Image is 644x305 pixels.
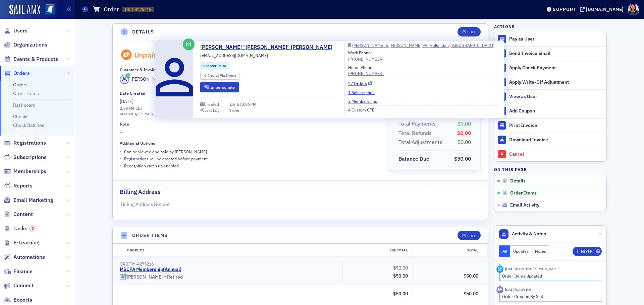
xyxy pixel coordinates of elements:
div: Cancel [509,151,603,157]
h4: Details [132,28,154,35]
span: Created Via : [208,73,226,78]
p: Can be viewed and paid by [PERSON_NAME] . [124,149,208,155]
div: View as User [509,94,603,100]
span: Noma Burge [531,266,559,271]
span: Activity & Notes [512,230,546,237]
div: Activity [496,286,503,293]
a: Orders [13,82,28,88]
a: Connect [4,282,34,289]
a: Finance [4,268,33,275]
button: Pay as User [494,32,606,46]
span: Events & Products [13,56,58,63]
time: 10/7/2025 02:37 PM [505,287,531,292]
time: 2:38 PM [120,105,134,111]
span: Content [13,211,33,218]
a: Memberships [4,168,46,175]
h1: Order [104,5,119,13]
div: [PERSON_NAME] & [PERSON_NAME] PA (Hollandale, [GEOGRAPHIC_DATA]) [352,44,494,47]
p: Registrations will be created before payment. [124,156,209,162]
img: SailAMX [9,5,40,15]
div: Order Created By Staff [502,293,597,299]
div: Import [208,74,236,78]
span: Created By: [120,111,139,116]
div: Subtotal [342,248,412,253]
div: Edit [467,30,476,34]
a: Automations [4,253,45,261]
div: Total [412,248,483,253]
span: Memberships [13,168,46,175]
span: $50.00 [393,291,408,297]
div: Retired [120,274,337,280]
button: Cancel [494,147,606,161]
div: Created [204,102,219,106]
button: All [499,245,511,257]
a: 1 Subscription [348,89,380,95]
button: Add Coupon [494,104,606,118]
span: Registrations [13,139,46,147]
span: • [164,274,166,280]
span: Profile [628,4,639,15]
a: Email Marketing [4,197,53,204]
div: Work Phone: [348,50,384,62]
div: Never [228,107,240,113]
div: Note [581,250,592,253]
span: Automations [13,253,45,261]
span: Finance [13,268,33,275]
span: $0.00 [457,130,471,136]
div: Pay as User [509,36,603,42]
span: Total Refunds [398,129,434,137]
a: Events & Products [4,56,58,63]
div: Print Invoice [509,123,603,129]
button: Send Invoice Email [494,46,606,61]
div: 3 [29,225,36,232]
a: [PERSON_NAME] [120,75,166,84]
button: Edit [458,27,481,36]
span: Orders [13,70,30,77]
button: Apply Check Payment [494,61,606,75]
div: Additional Options [120,141,155,146]
span: 3:06 PM [242,101,256,107]
div: Home Phone: [348,64,384,77]
a: Registrations [4,139,46,147]
div: Activity [496,266,503,273]
a: Print Invoice [494,118,606,133]
a: Chapter:Delta [203,63,226,69]
span: Users [13,27,28,34]
a: [PERSON_NAME] "[PERSON_NAME]" [PERSON_NAME] [200,43,337,51]
span: $50.00 [464,291,478,297]
h4: On this page [494,166,607,172]
h4: Actions [494,23,515,29]
a: Order Items [13,90,39,96]
a: Download Invoice [494,133,606,147]
span: CDT [134,105,143,111]
a: 27 Orders [348,80,372,86]
a: [PHONE_NUMBER] [348,70,384,76]
span: — [120,129,379,136]
button: [DOMAIN_NAME] [580,7,626,12]
a: Exports [4,296,32,304]
h4: Order Items [132,232,168,239]
a: E-Learning [4,239,40,246]
button: Note [573,247,602,256]
span: Organizations [13,41,47,49]
span: Total Payments [398,120,438,128]
div: Balance Due [398,155,429,163]
span: [DATE] [120,98,133,104]
a: [PHONE_NUMBER] [348,56,384,62]
span: Email Marketing [13,197,53,204]
div: [PERSON_NAME] [127,274,163,280]
span: Email Activity [510,202,539,208]
span: [EMAIL_ADDRESS][DOMAIN_NAME] [200,52,268,58]
a: Users [4,27,28,34]
span: $0.00 [458,120,471,127]
a: MSCPA Membership(Annual) [120,266,181,273]
div: Total Refunds [398,129,432,137]
a: [PERSON_NAME] [120,274,163,280]
span: • [120,155,122,162]
span: Order Items [510,190,537,196]
p: Billing Address Not Set [121,201,480,208]
div: Customer & Invoicee [120,67,160,72]
img: SailAMX [45,4,55,15]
